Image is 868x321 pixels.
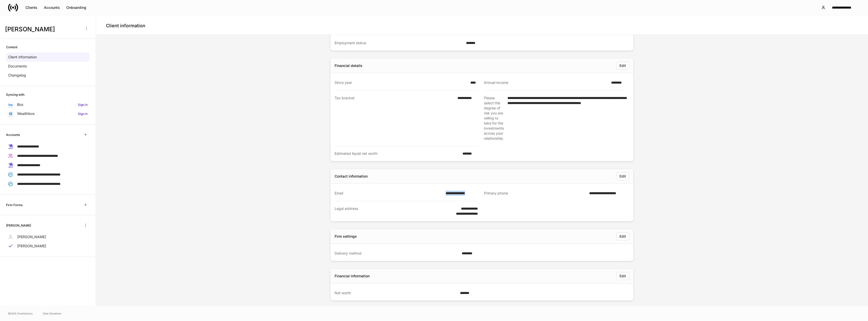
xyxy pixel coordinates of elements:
div: Financial information [335,274,370,279]
img: oYqM9ojoZLfzCHUefNbBcWHcyDPbQKagtYciMC8pFl3iZXy3dU33Uwy+706y+0q2uJ1ghNQf2OIHrSh50tUd9HaB5oMc62p0G... [9,104,13,106]
a: Documents [6,62,90,71]
h6: [PERSON_NAME] [6,223,31,228]
div: Annual income [484,80,608,85]
div: Firm settings [335,234,357,239]
a: Changelog [6,71,90,80]
a: Client information [6,53,90,62]
a: Data Disclaimer [43,311,62,315]
button: Onboarding [63,4,90,12]
div: Edit [619,234,626,239]
button: Clients [22,4,41,12]
a: [PERSON_NAME] [6,241,90,251]
h6: Firm Forms [6,203,22,207]
a: WealthboxSign in [6,109,90,118]
h6: Accounts [6,132,20,137]
div: Legal address [335,206,442,216]
div: Primary phone [484,191,586,196]
h6: Syncing with [6,92,24,97]
div: Employment status [335,40,463,45]
a: BoxSign in [6,100,90,109]
p: Box [17,102,23,107]
div: Contact information [335,174,368,179]
p: Changelog [8,73,26,78]
h6: Sign in [78,111,88,116]
div: Delivery method [335,251,459,256]
button: Edit [616,172,629,180]
button: Edit [616,232,629,240]
p: [PERSON_NAME] [17,243,46,249]
div: Please select the degree of risk you are willing to take for the investments across your relation... [484,95,504,141]
div: Clients [25,5,37,10]
p: Client information [8,55,37,60]
p: Wealthbox [17,111,35,116]
h3: [PERSON_NAME] [5,25,80,33]
h6: Sign in [78,102,88,107]
div: Edit [619,63,626,68]
div: Net worth [335,290,457,295]
div: Estimated liquid net worth [335,151,459,156]
button: Edit [616,62,629,70]
a: [PERSON_NAME] [6,232,90,241]
div: Onboarding [66,5,86,10]
div: Edit [619,174,626,179]
div: Accounts [44,5,60,10]
div: Email [335,191,443,196]
h6: Content [6,45,17,50]
div: Since year [335,80,467,85]
p: [PERSON_NAME] [17,234,46,239]
div: Edit [619,274,626,279]
span: © 2025 OneAdvisory [8,311,33,315]
button: Edit [616,272,629,280]
p: Documents [8,64,27,69]
div: Financial details [335,63,362,68]
h4: Client information [106,23,145,29]
button: Accounts [41,4,63,12]
div: Tax bracket [335,95,454,141]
